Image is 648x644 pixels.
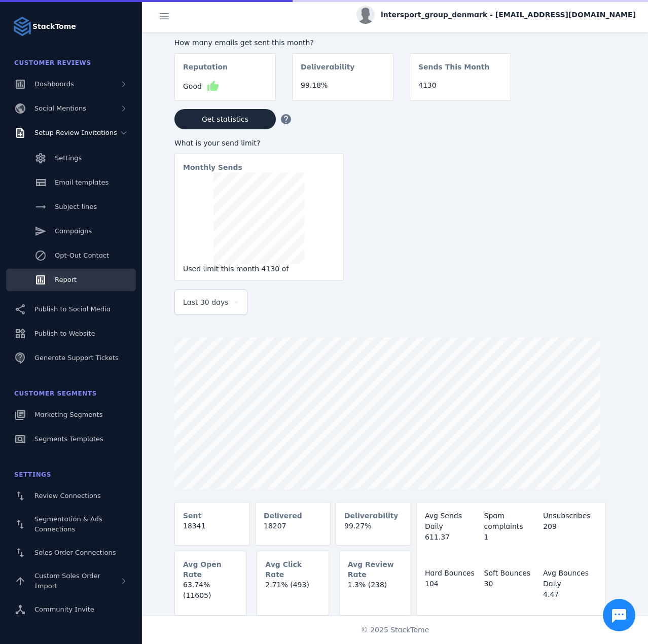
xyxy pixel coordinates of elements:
[361,625,429,635] span: © 2025 StackTome
[543,521,597,532] div: 209
[175,521,249,540] mat-card-content: 18341
[257,580,328,598] mat-card-content: 2.71% (493)
[425,568,479,579] div: Hard Bounces
[6,147,136,169] a: Settings
[34,305,111,313] span: Publish to Social Media
[6,323,136,345] a: Publish to Website
[34,80,74,88] span: Dashboards
[381,10,636,20] span: intersport_group_denmark - [EMAIL_ADDRESS][DOMAIN_NAME]
[348,559,403,580] mat-card-subtitle: Avg Review Rate
[55,252,109,259] span: Opt-Out Contact
[6,220,136,242] a: Campaigns
[484,579,538,589] div: 30
[183,264,335,274] div: Used limit this month 4130 of
[356,6,636,24] button: intersport_group_denmark - [EMAIL_ADDRESS][DOMAIN_NAME]
[6,171,136,194] a: Email templates
[265,559,320,580] mat-card-subtitle: Avg Click Rate
[6,404,136,426] a: Marketing Segments
[175,580,246,609] mat-card-content: 63.74% (11605)
[34,515,102,533] span: Segmentation & Ads Connections
[34,330,95,337] span: Publish to Website
[425,579,479,589] div: 104
[6,485,136,507] a: Review Connections
[6,298,136,320] a: Publish to Social Media
[183,296,229,308] span: Last 30 days
[6,428,136,450] a: Segments Templates
[12,16,32,37] img: Logo image
[183,511,201,521] mat-card-subtitle: Sent
[55,227,92,235] span: Campaigns
[55,276,77,283] span: Report
[6,244,136,267] a: Opt-Out Contact
[34,549,116,556] span: Sales Order Connections
[174,109,276,129] button: Get statistics
[410,80,511,99] mat-card-content: 4130
[356,6,375,24] img: profile.jpg
[6,269,136,291] a: Report
[34,572,100,590] span: Custom Sales Order Import
[34,104,86,112] span: Social Mentions
[174,38,511,48] div: How many emails get sent this month?
[301,80,385,91] div: 99.18%
[34,354,119,362] span: Generate Support Tickets
[264,511,302,521] mat-card-subtitle: Delivered
[6,196,136,218] a: Subject lines
[543,511,597,521] div: Unsubscribes
[344,511,399,521] mat-card-subtitle: Deliverability
[55,203,97,210] span: Subject lines
[14,59,91,66] span: Customer Reviews
[14,471,51,478] span: Settings
[34,435,103,443] span: Segments Templates
[543,589,597,600] div: 4.47
[55,154,82,162] span: Settings
[32,21,76,32] strong: StackTome
[484,532,538,543] div: 1
[183,62,228,80] mat-card-subtitle: Reputation
[183,162,242,172] mat-card-subtitle: Monthly Sends
[6,347,136,369] a: Generate Support Tickets
[425,532,479,543] div: 611.37
[6,598,136,621] a: Community Invite
[34,605,94,613] span: Community Invite
[6,509,136,540] a: Segmentation & Ads Connections
[183,559,238,580] mat-card-subtitle: Avg Open Rate
[6,542,136,564] a: Sales Order Connections
[340,580,411,598] mat-card-content: 1.3% (238)
[256,521,330,540] mat-card-content: 18207
[14,390,97,397] span: Customer Segments
[207,80,219,92] mat-icon: thumb_up
[34,411,102,418] span: Marketing Segments
[202,116,248,123] span: Get statistics
[484,511,538,532] div: Spam complaints
[34,129,117,136] span: Setup Review Invitations
[336,521,411,540] mat-card-content: 99.27%
[543,568,597,589] div: Avg Bounces Daily
[55,178,109,186] span: Email templates
[484,568,538,579] div: Soft Bounces
[418,62,489,80] mat-card-subtitle: Sends This Month
[174,138,344,149] div: What is your send limit?
[425,511,479,532] div: Avg Sends Daily
[34,492,101,499] span: Review Connections
[301,62,355,80] mat-card-subtitle: Deliverability
[183,81,202,92] span: Good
